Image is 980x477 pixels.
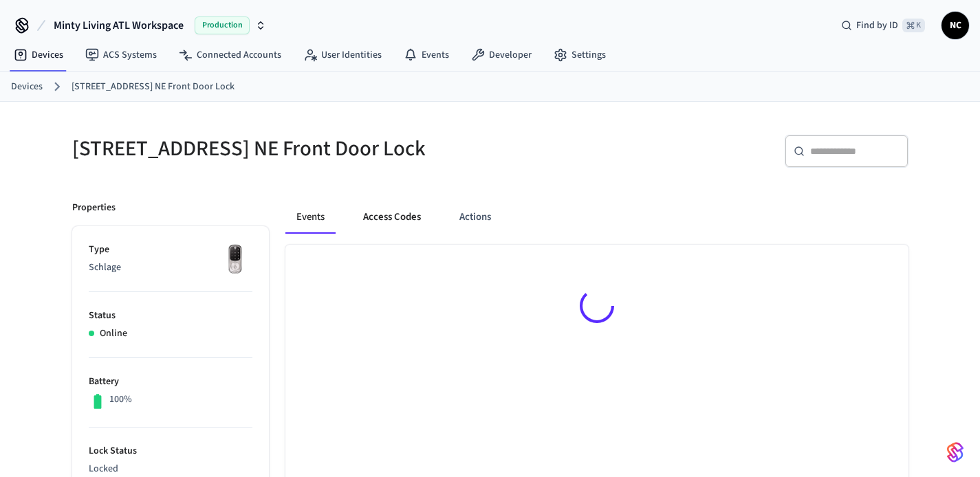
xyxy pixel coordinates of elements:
[285,201,336,234] button: Events
[292,43,393,67] a: User Identities
[943,13,968,38] span: NC
[218,243,252,277] img: Yale Assure Touchscreen Wifi Smart Lock, Satin Nickel, Front
[856,19,898,32] span: Find by ID
[830,13,936,38] div: Find by ID⌘ K
[543,43,617,67] a: Settings
[72,201,116,215] p: Properties
[902,19,925,32] span: ⌘ K
[109,392,132,407] p: 100%
[352,201,432,234] button: Access Codes
[89,444,252,458] p: Lock Status
[100,326,127,341] p: Online
[947,441,963,463] img: SeamLogoGradient.69752ec5.svg
[168,43,292,67] a: Connected Accounts
[72,80,235,94] a: [STREET_ADDRESS] NE Front Door Lock
[195,16,250,34] span: Production
[89,309,252,323] p: Status
[89,375,252,389] p: Battery
[941,12,969,39] button: NC
[74,43,168,67] a: ACS Systems
[460,43,543,67] a: Developer
[11,80,43,94] a: Devices
[89,260,252,275] p: Schlage
[72,135,482,163] h5: [STREET_ADDRESS] NE Front Door Lock
[448,201,502,234] button: Actions
[393,43,460,67] a: Events
[89,462,252,476] p: Locked
[3,43,74,67] a: Devices
[89,243,252,257] p: Type
[285,201,908,234] div: ant example
[54,17,184,34] span: Minty Living ATL Workspace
